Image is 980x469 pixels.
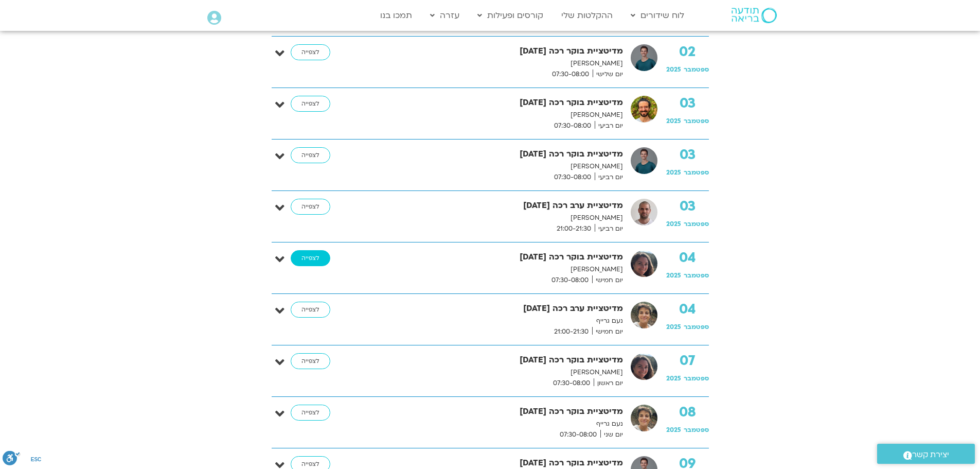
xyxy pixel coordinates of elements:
span: 2025 [666,117,681,125]
span: יום רביעי [595,120,623,131]
span: יום חמישי [592,275,623,286]
strong: מדיטציית ערב רכה [DATE] [353,302,623,316]
a: לצפייה [291,96,330,112]
p: [PERSON_NAME] [353,110,623,120]
span: 07:30-08:00 [548,275,592,286]
strong: מדיטציית בוקר רכה [DATE] [353,250,623,264]
a: לצפייה [291,147,330,164]
a: לצפייה [291,250,330,267]
p: [PERSON_NAME] [353,367,623,378]
strong: מדיטציית בוקר רכה [DATE] [353,44,623,58]
a: תמכו בנו [375,6,417,25]
a: לצפייה [291,44,330,61]
span: 2025 [666,220,681,228]
strong: 03 [666,147,709,163]
span: 21:00-21:30 [553,223,595,234]
span: 2025 [666,271,681,280]
a: לצפייה [291,405,330,421]
span: 07:30-08:00 [556,429,600,440]
span: ספטמבר [684,65,709,74]
p: נעם גרייף [353,316,623,326]
span: יום שלישי [593,69,623,80]
a: לצפייה [291,302,330,318]
p: [PERSON_NAME] [353,213,623,223]
span: ספטמבר [684,220,709,228]
strong: 04 [666,250,709,266]
span: 2025 [666,323,681,331]
strong: מדיטציית בוקר רכה [DATE] [353,405,623,419]
span: יצירת קשר [912,448,949,462]
span: 07:30-08:00 [550,172,595,183]
span: ספטמבר [684,271,709,280]
span: ספטמבר [684,168,709,177]
span: יום שני [600,429,623,440]
a: לוח שידורים [626,6,689,25]
span: ספטמבר [684,426,709,434]
span: 2025 [666,374,681,383]
p: [PERSON_NAME] [353,58,623,69]
span: יום רביעי [595,223,623,234]
strong: 03 [666,199,709,214]
p: [PERSON_NAME] [353,264,623,275]
span: ספטמבר [684,374,709,383]
span: יום חמישי [592,326,623,337]
span: 07:30-08:00 [549,378,594,389]
strong: מדיטציית ערב רכה [DATE] [353,199,623,213]
a: לצפייה [291,353,330,370]
span: 07:30-08:00 [550,120,595,131]
strong: 04 [666,302,709,317]
p: נעם גרייף [353,419,623,429]
span: יום ראשון [594,378,623,389]
strong: 07 [666,353,709,369]
span: 2025 [666,65,681,74]
span: ספטמבר [684,117,709,125]
span: יום רביעי [595,172,623,183]
strong: מדיטציית בוקר רכה [DATE] [353,96,623,110]
a: עזרה [425,6,465,25]
img: תודעה בריאה [732,8,777,23]
span: 21:00-21:30 [550,326,592,337]
strong: מדיטציית בוקר רכה [DATE] [353,147,623,161]
a: יצירת קשר [877,444,975,464]
p: [PERSON_NAME] [353,161,623,172]
span: 07:30-08:00 [548,69,593,80]
strong: 08 [666,405,709,420]
strong: מדיטציית בוקר רכה [DATE] [353,353,623,367]
a: קורסים ופעילות [472,6,548,25]
strong: 03 [666,96,709,111]
a: לצפייה [291,199,330,215]
a: ההקלטות שלי [556,6,618,25]
span: 2025 [666,426,681,434]
span: ספטמבר [684,323,709,331]
span: 2025 [666,168,681,177]
strong: 02 [666,44,709,60]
